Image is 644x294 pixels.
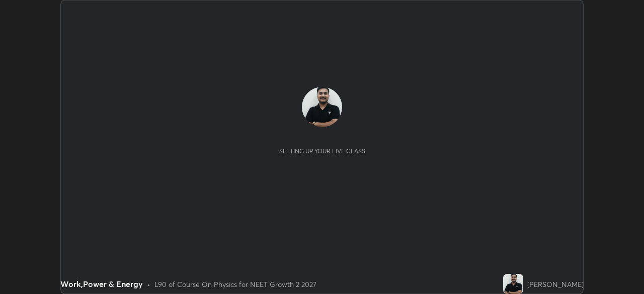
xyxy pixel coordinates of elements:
img: afe22e03c4c2466bab4a7a088f75780d.jpg [503,274,523,294]
div: • [147,279,150,289]
div: L90 of Course On Physics for NEET Growth 2 2027 [154,279,316,289]
div: Setting up your live class [279,147,365,155]
div: Work,Power & Energy [60,278,143,290]
div: [PERSON_NAME] [527,279,584,289]
img: afe22e03c4c2466bab4a7a088f75780d.jpg [302,87,342,127]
